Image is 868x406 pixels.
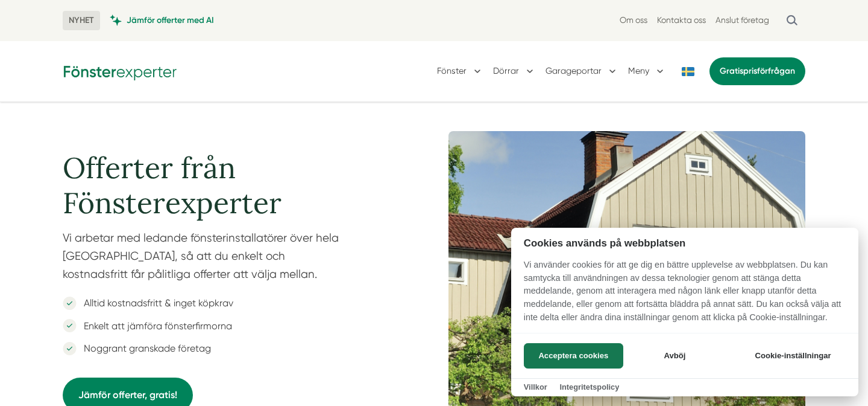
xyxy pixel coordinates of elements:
[740,343,846,369] button: Cookie-inställningar
[511,237,858,249] h2: Cookies används på webbplatsen
[559,382,619,391] a: Integritetspolicy
[511,259,858,332] p: Vi använder cookies för att ge dig en bättre upplevelse av webbplatsen. Du kan samtycka till anvä...
[524,382,547,391] a: Villkor
[524,343,623,369] button: Acceptera cookies
[627,343,723,369] button: Avböj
